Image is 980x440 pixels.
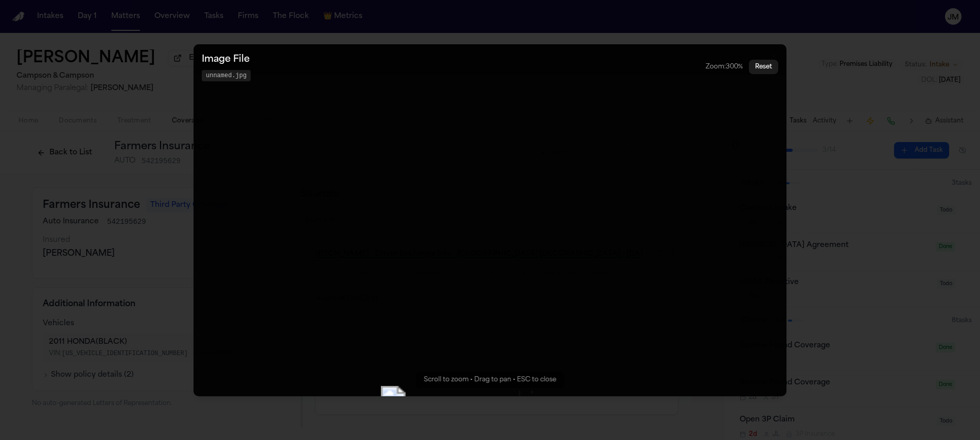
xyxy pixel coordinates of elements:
h3: Image File [202,52,251,67]
span: unnamed.jpg [202,70,251,81]
img: unnamed.jpg [381,385,569,423]
button: Reset [749,60,778,74]
div: Scroll to zoom • Drag to pan • ESC to close [416,372,565,388]
button: Zoomable image viewer. Use mouse wheel to zoom, drag to pan, or press R to reset. [194,44,786,396]
div: Zoom: 300 % [706,63,743,71]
